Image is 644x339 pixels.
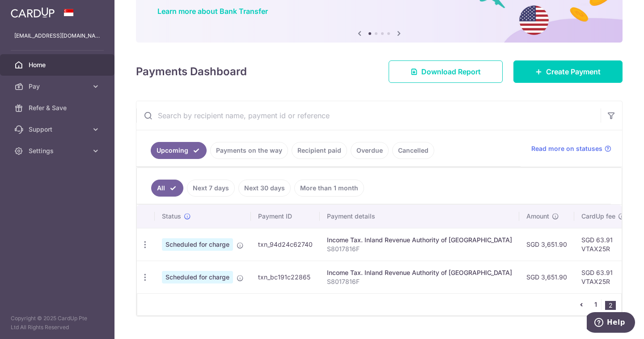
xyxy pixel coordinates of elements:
iframe: Opens a widget where you can find more information [587,312,635,335]
span: Amount [526,212,549,221]
span: Status [162,212,181,221]
a: Upcoming [151,142,207,159]
a: Cancelled [392,142,434,159]
th: Payment details [320,205,519,228]
a: 1 [590,299,601,310]
span: Support [29,125,88,134]
a: Read more on statuses [531,144,611,153]
div: Income Tax. Inland Revenue Authority of [GEOGRAPHIC_DATA] [327,236,512,245]
span: Create Payment [546,66,601,77]
p: S8017816F [327,245,512,253]
span: Scheduled for charge [162,238,233,251]
a: Download Report [389,60,503,83]
img: CardUp [11,7,55,18]
a: Next 30 days [238,180,291,197]
input: Search by recipient name, payment id or reference [136,101,601,130]
li: 2 [605,301,616,310]
td: txn_bc191c22865 [251,261,320,293]
a: Payments on the way [210,142,288,159]
span: Refer & Save [29,103,88,112]
h4: Payments Dashboard [136,64,247,80]
a: Next 7 days [187,180,235,197]
td: txn_94d24c62740 [251,228,320,261]
td: SGD 3,651.90 [519,228,574,261]
td: SGD 63.91 VTAX25R [574,261,632,293]
a: Learn more about Bank Transfer [157,7,268,16]
span: Scheduled for charge [162,271,233,283]
a: Create Payment [513,60,623,83]
p: S8017816F [327,277,512,286]
td: SGD 3,651.90 [519,261,574,293]
th: Payment ID [251,205,320,228]
span: Read more on statuses [531,144,602,153]
td: SGD 63.91 VTAX25R [574,228,632,261]
p: [EMAIL_ADDRESS][DOMAIN_NAME] [14,31,100,40]
a: Overdue [351,142,389,159]
nav: pager [576,294,621,315]
a: Recipient paid [292,142,347,159]
span: Settings [29,146,88,155]
a: All [151,180,183,197]
div: Income Tax. Inland Revenue Authority of [GEOGRAPHIC_DATA] [327,268,512,277]
a: More than 1 month [294,180,364,197]
span: CardUp fee [581,212,615,221]
span: Download Report [421,66,481,77]
span: Home [29,60,88,69]
span: Pay [29,82,88,91]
